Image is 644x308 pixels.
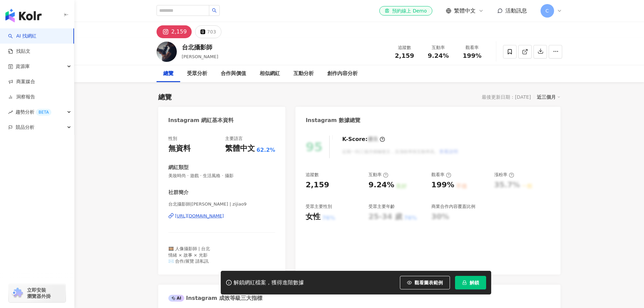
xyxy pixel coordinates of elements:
span: 美妝時尚 · 遊戲 · 生活風格 · 攝影 [168,173,276,179]
span: 解鎖 [470,280,479,285]
div: 合作與價值 [221,70,246,78]
button: 2,159 [157,25,192,38]
div: 網紅類型 [168,164,189,171]
div: 2,159 [171,27,187,37]
div: 近三個月 [537,93,560,101]
div: 女性 [306,212,320,222]
div: 互動率 [426,44,451,51]
div: 相似網紅 [260,70,280,78]
div: 預約線上 Demo [385,7,427,14]
div: Instagram 成效等級三大指標 [168,294,262,302]
div: K-Score : [342,136,385,143]
div: 商業合作內容覆蓋比例 [431,204,475,210]
div: 199% [431,180,454,190]
button: 703 [195,25,221,38]
span: 觀看圖表範例 [414,280,443,285]
div: 社群簡介 [168,189,189,196]
div: 總覽 [158,92,172,102]
div: 主要語言 [225,136,243,142]
div: [URL][DOMAIN_NAME] [175,213,224,219]
img: KOL Avatar [157,42,177,62]
button: 解鎖 [455,276,486,289]
span: 資源庫 [16,59,30,74]
span: 趨勢分析 [16,104,51,120]
div: 繁體中文 [225,143,255,154]
span: 199% [463,52,482,59]
img: chrome extension [11,288,24,299]
div: 解鎖網紅檔案，獲得進階數據 [234,279,304,286]
span: 🎞️ 人像攝影師 | 台北 情緒 × 故事 × 光影 ✉️ 合作/展覽 請私訊 [168,246,210,263]
div: Instagram 數據總覽 [306,117,360,124]
div: 漲粉率 [494,172,514,178]
div: BETA [36,109,51,116]
span: 競品分析 [16,120,34,135]
div: 總覽 [163,70,173,78]
span: 台北攝影師|[PERSON_NAME] | zijiao9 [168,201,276,207]
span: C [546,7,549,15]
button: 觀看圖表範例 [400,276,450,289]
div: 703 [207,27,216,37]
div: 受眾分析 [187,70,207,78]
span: 2,159 [395,52,414,59]
img: logo [5,9,42,22]
div: 受眾主要年齡 [368,204,395,210]
a: 洞察報告 [8,94,35,100]
span: 9.24% [428,52,449,59]
span: 繁體中文 [454,7,476,15]
span: 62.2% [257,146,276,154]
span: search [212,8,217,13]
span: rise [8,110,13,115]
a: 找貼文 [8,48,30,55]
div: 性別 [168,136,177,142]
div: 觀看率 [431,172,451,178]
a: [URL][DOMAIN_NAME] [168,213,276,219]
div: 互動率 [368,172,388,178]
div: 創作內容分析 [327,70,358,78]
div: 台北攝影師 [182,43,218,51]
div: AI [168,295,185,302]
div: 追蹤數 [306,172,319,178]
a: 商案媒合 [8,78,35,85]
span: [PERSON_NAME] [182,54,218,59]
div: 互動分析 [293,70,314,78]
a: 預約線上 Demo [379,6,432,16]
span: 活動訊息 [505,7,527,14]
a: searchAI 找網紅 [8,33,37,40]
div: Instagram 網紅基本資料 [168,117,234,124]
div: 受眾主要性別 [306,204,332,210]
div: 無資料 [168,143,191,154]
div: 9.24% [368,180,394,190]
div: 最後更新日期：[DATE] [482,94,531,100]
div: 追蹤數 [392,44,418,51]
span: 立即安裝 瀏覽器外掛 [27,287,51,299]
div: 2,159 [306,180,329,190]
div: 觀看率 [459,44,485,51]
span: lock [462,280,467,285]
a: chrome extension立即安裝 瀏覽器外掛 [9,284,66,302]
